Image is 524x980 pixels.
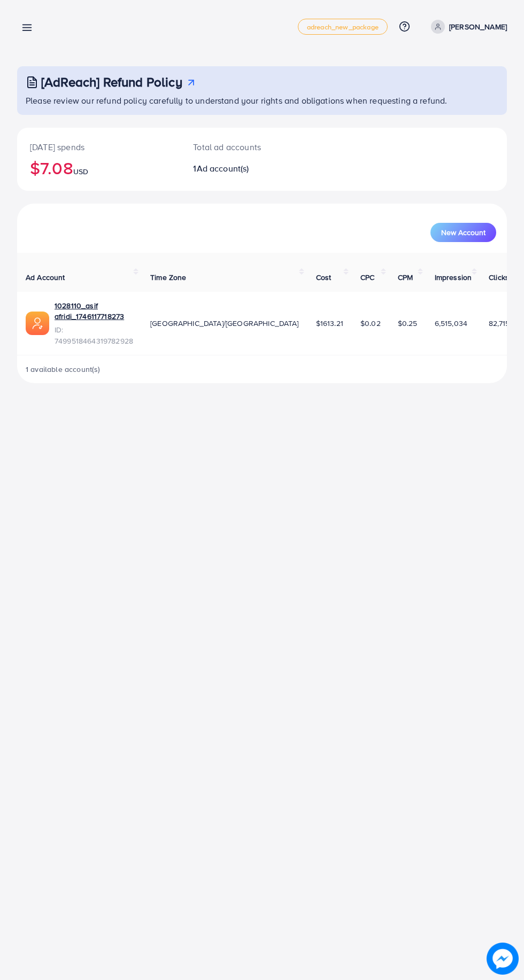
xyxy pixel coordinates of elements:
span: Cost [316,272,332,283]
button: New Account [430,223,496,242]
img: image [487,943,519,975]
h2: 1 [193,164,290,174]
span: [GEOGRAPHIC_DATA]/[GEOGRAPHIC_DATA] [150,318,299,329]
span: Time Zone [150,272,186,283]
span: USD [73,166,88,177]
span: Clicks [489,272,509,283]
img: ic-ads-acc.e4c84228.svg [26,312,49,335]
span: $0.02 [360,318,381,329]
span: CPC [360,272,374,283]
span: Ad account(s) [197,162,249,174]
span: Ad Account [26,272,65,283]
span: $0.25 [398,318,418,329]
span: Impression [435,272,472,283]
h3: [AdReach] Refund Policy [41,74,182,90]
p: Total ad accounts [193,141,290,153]
p: Please review our refund policy carefully to understand your rights and obligations when requesti... [26,94,500,107]
p: [DATE] spends [30,141,167,153]
span: ID: 7499518464319782928 [55,324,133,346]
p: [PERSON_NAME] [449,20,507,33]
a: [PERSON_NAME] [427,20,507,34]
a: 1028110_asif afridi_1746117718273 [55,300,133,322]
span: $1613.21 [316,318,343,329]
a: adreach_new_package [298,19,388,35]
span: 82,715 [489,318,510,329]
span: New Account [441,229,486,236]
span: 1 available account(s) [26,364,101,375]
span: 6,515,034 [435,318,467,329]
span: CPM [398,272,413,283]
h2: $7.08 [30,158,167,178]
span: adreach_new_package [307,24,379,30]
